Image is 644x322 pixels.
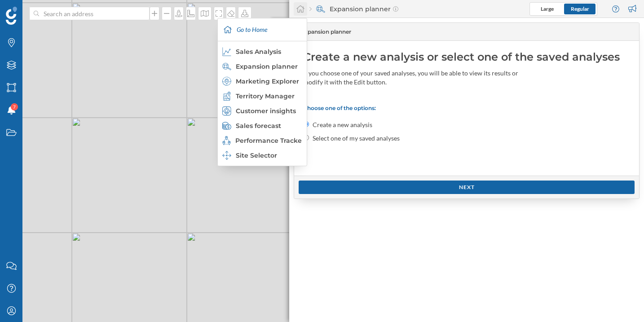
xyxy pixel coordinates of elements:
img: explorer.svg [222,77,231,86]
div: Site Selector [222,151,301,160]
img: territory-manager.svg [222,92,231,101]
div: Customer insights [222,106,301,115]
img: monitoring-360.svg [222,136,231,145]
p: Choose one of the options: [303,105,630,111]
img: search-areas.svg [222,62,231,71]
img: Geoblink Logo [6,7,17,25]
img: sales-forecast.svg [222,121,231,130]
img: search-areas.svg [316,4,325,13]
div: If you choose one of your saved analyses, you will be able to view its results or modify it with ... [303,69,537,87]
label: Select one of my saved analyses [313,134,400,143]
div: Expansion planner [222,62,301,71]
span: Regular [571,5,589,12]
div: Marketing Explorer [222,77,301,86]
span: Support [19,6,51,14]
div: Go to Home [220,18,304,41]
img: customer-intelligence.svg [222,106,231,115]
div: Create a new analysis or select one of the saved analyses [303,50,630,64]
div: Sales Analysis [222,47,301,56]
div: Territory Manager [222,92,301,101]
div: Performance Tracker [222,136,301,145]
span: 7 [13,102,16,111]
div: Sales forecast [222,121,301,130]
span: Expansion planner [301,28,351,36]
label: Create a new analysis [313,120,372,129]
div: Expansion planner [309,4,398,13]
img: dashboards-manager.svg [222,151,231,160]
span: Large [541,5,554,12]
img: sales-explainer.svg [222,47,231,56]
